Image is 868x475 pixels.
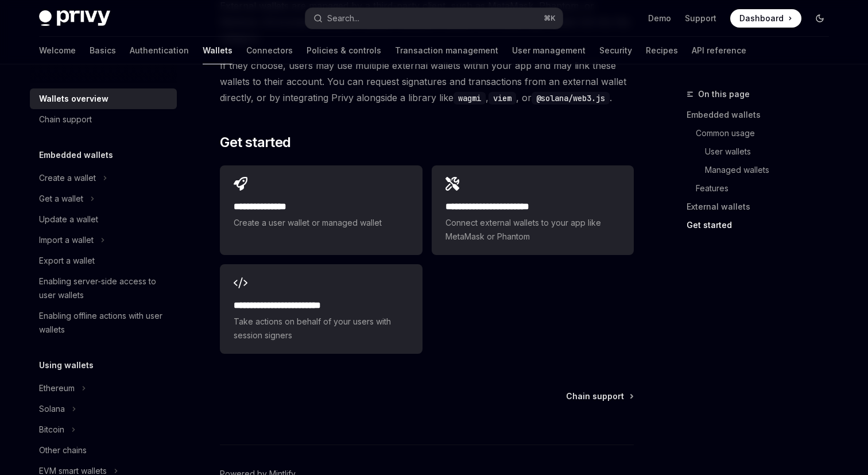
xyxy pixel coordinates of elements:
span: ⌘ K [544,14,556,23]
div: Create a wallet [39,171,96,185]
span: Get started [220,133,290,152]
a: Enabling offline actions with user wallets [30,306,177,340]
a: User management [512,37,586,64]
a: Recipes [646,37,678,64]
div: Other chains [39,443,87,457]
span: On this page [698,87,750,101]
a: Common usage [687,124,838,142]
code: @solana/web3.js [532,92,610,105]
h5: Using wallets [39,358,94,372]
div: Import a wallet [39,233,94,247]
a: Demo [648,13,671,24]
a: Chain support [566,391,633,402]
a: Connectors [246,37,293,64]
a: Enabling server-side access to user wallets [30,271,177,306]
a: User wallets [687,142,838,161]
div: Chain support [39,113,92,126]
div: Update a wallet [39,213,98,226]
button: Toggle Create a wallet section [30,168,177,188]
div: Search... [327,11,359,25]
a: Policies & controls [307,37,381,64]
a: Features [687,179,838,198]
code: viem [489,92,516,105]
div: Ethereum [39,381,75,395]
a: Support [685,13,716,24]
div: Wallets overview [39,92,108,106]
a: Embedded wallets [687,106,838,124]
a: Dashboard [730,9,801,28]
div: Enabling server-side access to user wallets [39,275,170,302]
div: Get a wallet [39,192,83,206]
a: Update a wallet [30,209,177,230]
div: Export a wallet [39,254,95,268]
div: Solana [39,402,65,416]
span: Take actions on behalf of your users with session signers [234,315,408,342]
span: If they choose, users may use multiple external wallets within your app and may link these wallet... [220,57,634,106]
h5: Embedded wallets [39,148,113,162]
a: Basics [90,37,116,64]
span: Connect external wallets to your app like MetaMask or Phantom [445,216,620,244]
a: Chain support [30,109,177,130]
button: Toggle Get a wallet section [30,188,177,209]
a: External wallets [687,198,838,216]
span: Dashboard [739,13,784,24]
button: Open search [305,8,563,29]
a: Export a wallet [30,250,177,271]
div: Enabling offline actions with user wallets [39,309,170,337]
a: Get started [687,216,838,234]
a: Authentication [130,37,189,64]
button: Toggle Solana section [30,399,177,419]
img: dark logo [39,10,110,26]
a: Transaction management [395,37,498,64]
a: Welcome [39,37,76,64]
a: Wallets [203,37,232,64]
a: Managed wallets [687,161,838,179]
button: Toggle Import a wallet section [30,230,177,250]
a: API reference [692,37,746,64]
button: Toggle dark mode [811,9,829,28]
span: Chain support [566,391,624,402]
span: Create a user wallet or managed wallet [234,216,408,230]
a: Security [599,37,632,64]
div: Bitcoin [39,423,64,437]
a: Wallets overview [30,88,177,109]
a: Other chains [30,440,177,461]
button: Toggle Bitcoin section [30,419,177,440]
code: wagmi [454,92,486,105]
button: Toggle Ethereum section [30,378,177,399]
